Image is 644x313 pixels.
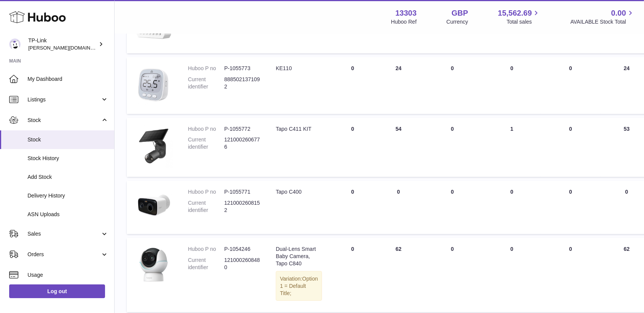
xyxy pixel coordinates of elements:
[569,126,572,132] span: 0
[28,136,108,143] span: Stock
[375,118,421,177] td: 54
[421,238,483,312] td: 0
[498,8,532,18] span: 15,562.69
[28,251,100,258] span: Orders
[224,76,261,90] dd: 8885021371092
[28,155,108,162] span: Stock History
[330,57,375,114] td: 0
[375,57,421,114] td: 24
[134,65,173,104] img: product image
[421,57,483,114] td: 0
[483,118,540,177] td: 1
[570,8,635,26] a: 0.00 AVAILABLE Stock Total
[276,125,322,133] div: Tapo C411 KIT
[134,246,173,284] img: product image
[391,18,417,26] div: Huboo Ref
[134,125,173,168] img: product image
[9,39,21,50] img: susie.li@tp-link.com
[188,76,224,90] dt: Current identifier
[569,189,572,195] span: 0
[9,284,105,298] a: Log out
[188,246,224,253] dt: Huboo P no
[28,211,108,218] span: ASN Uploads
[451,8,468,18] strong: GBP
[569,65,572,71] span: 0
[188,136,224,151] dt: Current identifier
[483,57,540,114] td: 0
[276,246,322,267] div: Dual-Lens Smart Baby Camera, Tapo C840
[375,238,421,312] td: 62
[421,118,483,177] td: 0
[28,117,100,124] span: Stock
[395,8,417,18] strong: 13303
[28,173,108,181] span: Add Stock
[224,65,261,72] dd: P-1055773
[330,238,375,312] td: 0
[483,238,540,312] td: 0
[224,257,261,271] dd: 1210002608480
[421,181,483,234] td: 0
[276,65,322,72] div: KE110
[569,246,572,252] span: 0
[375,181,421,234] td: 0
[28,96,100,103] span: Listings
[280,276,318,296] span: Option 1 = Default Title;
[188,257,224,271] dt: Current identifier
[188,188,224,196] dt: Huboo P no
[276,188,322,196] div: Tapo C400
[276,271,322,301] div: Variation:
[134,188,173,225] img: product image
[506,18,540,26] span: Total sales
[188,199,224,214] dt: Current identifier
[28,271,108,279] span: Usage
[447,18,468,26] div: Currency
[28,75,108,83] span: My Dashboard
[28,37,97,51] div: TP-Link
[224,199,261,214] dd: 1210002608152
[224,136,261,151] dd: 1210002606776
[28,230,100,238] span: Sales
[224,246,261,253] dd: P-1054246
[224,188,261,196] dd: P-1055771
[330,181,375,234] td: 0
[28,45,193,51] span: [PERSON_NAME][DOMAIN_NAME][EMAIL_ADDRESS][DOMAIN_NAME]
[611,8,626,18] span: 0.00
[483,181,540,234] td: 0
[224,125,261,133] dd: P-1055772
[498,8,540,26] a: 15,562.69 Total sales
[570,18,635,26] span: AVAILABLE Stock Total
[188,65,224,72] dt: Huboo P no
[330,118,375,177] td: 0
[188,125,224,133] dt: Huboo P no
[28,192,108,199] span: Delivery History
